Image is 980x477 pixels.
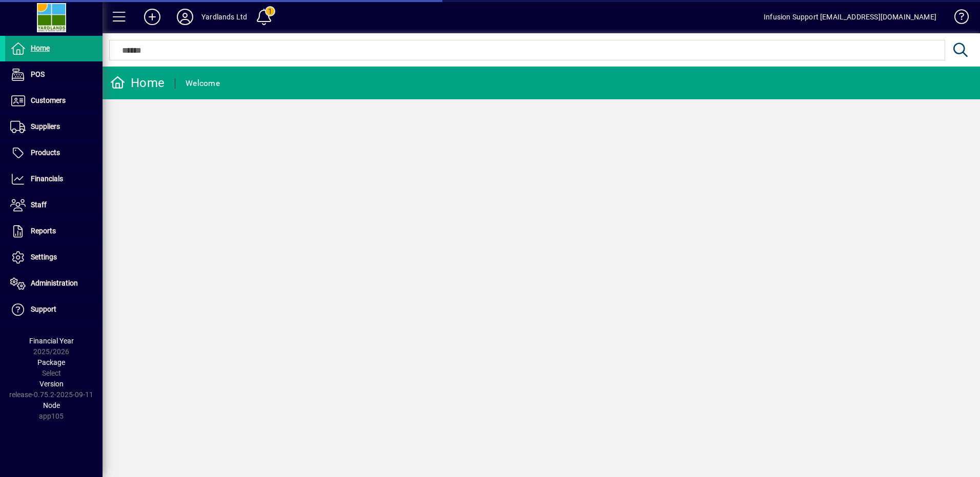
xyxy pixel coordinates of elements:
a: Suppliers [5,114,103,140]
a: Knowledge Base [947,2,967,35]
div: Yardlands Ltd [201,9,247,25]
span: Home [31,44,50,52]
span: Staff [31,201,47,209]
a: Administration [5,271,103,296]
div: Home [110,75,165,91]
a: Financials [5,166,103,192]
span: Package [37,358,65,366]
span: Support [31,305,56,313]
span: Suppliers [31,122,60,131]
button: Profile [169,8,201,26]
a: Settings [5,245,103,270]
span: Node [43,401,60,409]
span: Customers [31,96,66,104]
span: Settings [31,253,57,261]
a: Products [5,140,103,166]
span: Version [39,380,64,388]
a: POS [5,62,103,88]
span: Reports [31,227,56,235]
button: Add [136,8,169,26]
span: Administration [31,279,78,287]
span: Financials [31,175,63,183]
a: Staff [5,192,103,218]
a: Support [5,297,103,322]
div: Welcome [186,75,220,92]
span: POS [31,70,45,78]
a: Reports [5,219,103,244]
div: Infusion Support [EMAIL_ADDRESS][DOMAIN_NAME] [764,9,936,25]
span: Financial Year [29,337,74,345]
span: Products [31,148,60,157]
a: Customers [5,88,103,114]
